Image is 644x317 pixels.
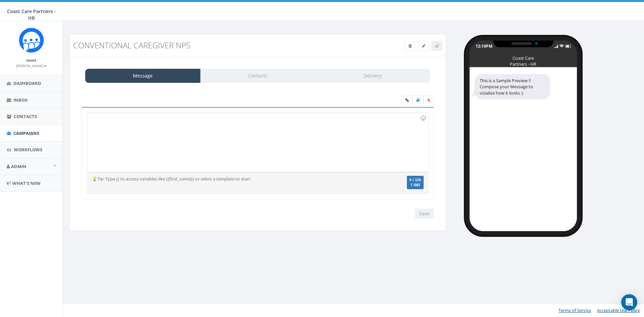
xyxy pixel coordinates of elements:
span: Contacts [14,113,37,119]
span: Admin [11,163,26,169]
div: This is a Sample Preview !! Compose your Message to visialize how it looks :) [475,74,550,100]
div: 💡Tip: Type {{ to access variables like {{first_name}} or select a template to start. [87,176,372,182]
span: Attach your media [424,95,434,105]
span: Delete Campaign [409,43,412,49]
small: [PERSON_NAME] [16,63,47,68]
span: Campaigns [13,130,39,136]
a: [PERSON_NAME] [16,62,47,68]
span: 1 SMS [410,183,421,187]
span: Coast Care Partners - HR [7,8,56,21]
span: What's New [12,180,41,186]
span: Edit Campaign [422,43,425,49]
div: Use the TAB key to insert emoji faster [419,114,427,122]
div: 12:19PM [476,43,492,49]
div: Coast Care Partners - HR [506,55,540,58]
a: Terms of Service [558,307,591,313]
a: Acceptable Use Policy [597,307,640,313]
span: 0 / 320 [410,178,421,182]
small: Name [26,58,37,63]
label: Insert Template Text [413,95,424,105]
h3: Conventional Caregiver NPS [73,41,347,50]
span: Dashboard [13,80,41,86]
span: Workflows [14,147,42,153]
span: Inbox [13,97,28,103]
img: Rally_Corp_Icon_1.png [19,28,44,53]
a: Message [85,69,201,83]
div: Open Intercom Messenger [621,294,637,310]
